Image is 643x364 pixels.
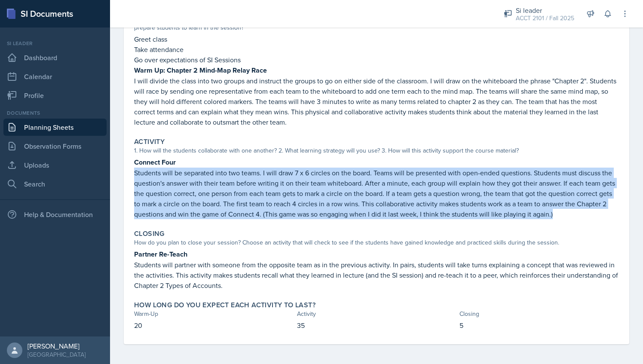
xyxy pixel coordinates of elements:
a: Observation Forms [3,138,107,155]
a: Dashboard [3,49,107,66]
p: Students will partner with someone from the opposite team as in the previous activity. In pairs, ... [134,260,619,291]
div: ACCT 2101 / Fall 2025 [516,14,574,23]
div: Help & Documentation [3,206,107,223]
strong: Connect Four [134,157,176,167]
strong: Warm Up: Chapter 2 Mind-Map Relay Race [134,65,267,75]
strong: Partner Re-Teach [134,249,187,259]
div: [PERSON_NAME] [28,342,86,350]
div: Documents [3,109,107,117]
p: 20 [134,320,294,330]
label: Closing [134,229,165,238]
p: Students will be separated into two teams. I will draw 7 x 6 circles on the board. Teams will be ... [134,168,619,219]
p: Greet class [134,34,619,44]
div: Closing [459,309,619,318]
a: Profile [3,87,107,104]
div: Si leader [516,5,574,15]
p: I will divide the class into two groups and instruct the groups to go on either side of the class... [134,76,619,127]
div: 1. How will the students collaborate with one another? 2. What learning strategy will you use? 3.... [134,146,619,155]
div: Warm-Up [134,309,294,318]
a: Uploads [3,156,107,174]
div: How do you plan to close your session? Choose an activity that will check to see if the students ... [134,238,619,247]
p: 5 [459,320,619,330]
label: Activity [134,138,165,146]
p: Take attendance [134,44,619,55]
div: Activity [297,309,456,318]
a: Planning Sheets [3,119,107,136]
div: [GEOGRAPHIC_DATA] [28,350,86,359]
label: How long do you expect each activity to last? [134,301,315,309]
a: Search [3,175,107,193]
div: Si leader [3,40,107,47]
p: 35 [297,320,456,330]
p: Go over expectations of SI Sessions [134,55,619,65]
a: Calendar [3,68,107,85]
